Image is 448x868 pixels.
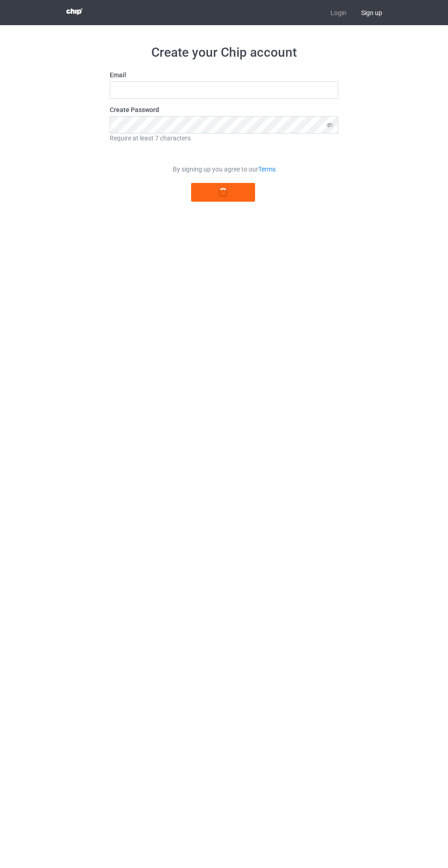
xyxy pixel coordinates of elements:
[110,70,338,80] label: Email
[191,183,255,202] button: Register
[110,105,338,114] label: Create Password
[110,134,338,143] div: Require at least 7 characters
[110,165,338,174] div: By signing up you agree to our
[66,8,82,15] img: 3d383065fc803cdd16c62507c020ddf8.png
[258,166,276,173] a: Terms
[110,44,338,61] h1: Create your Chip account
